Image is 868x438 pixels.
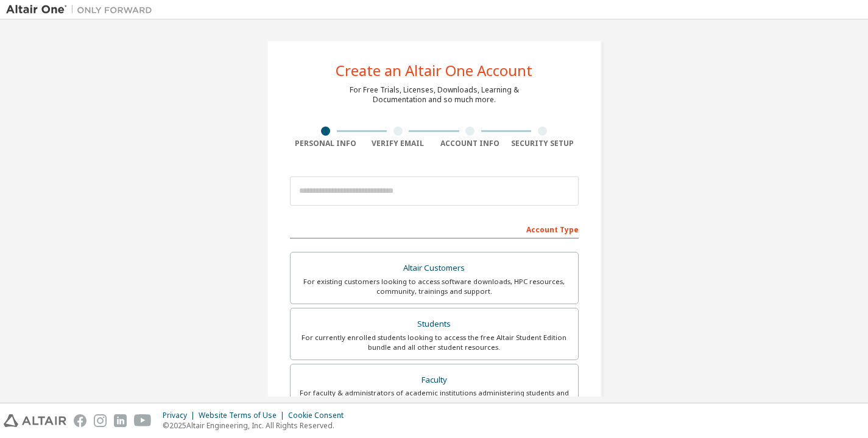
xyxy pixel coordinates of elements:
[163,411,199,420] div: Privacy
[4,414,66,427] img: altair_logo.svg
[298,316,571,333] div: Students
[94,414,107,427] img: instagram.svg
[298,277,571,296] div: For existing customers looking to access software downloads, HPC resources, community, trainings ...
[134,414,152,427] img: youtube.svg
[434,139,507,148] div: Account Info
[290,139,362,148] div: Personal Info
[163,420,351,431] p: © 2025 Altair Engineering, Inc. All Rights Reserved.
[298,333,571,352] div: For currently enrolled students looking to access the free Altair Student Edition bundle and all ...
[506,139,579,148] div: Security Setup
[336,63,532,78] div: Create an Altair One Account
[298,388,571,408] div: For faculty & administrators of academic institutions administering students and accessing softwa...
[298,372,571,389] div: Faculty
[298,260,571,277] div: Altair Customers
[288,411,351,420] div: Cookie Consent
[6,4,158,16] img: Altair One
[114,414,127,427] img: linkedin.svg
[362,139,434,148] div: Verify Email
[350,85,519,105] div: For Free Trials, Licenses, Downloads, Learning & Documentation and so much more.
[199,411,288,420] div: Website Terms of Use
[290,219,579,238] div: Account Type
[74,414,86,427] img: facebook.svg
